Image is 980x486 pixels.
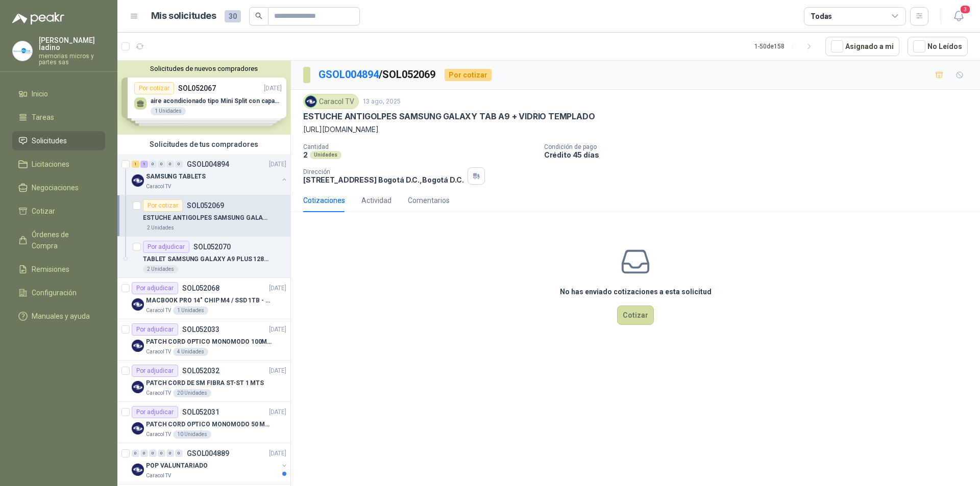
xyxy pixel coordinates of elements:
h1: Mis solicitudes [151,9,216,23]
span: Solicitudes [32,135,67,146]
img: Company Logo [132,381,144,393]
p: Caracol TV [146,430,171,439]
a: GSOL004894 [318,68,379,81]
p: SOL052032 [182,367,219,374]
div: 0 [132,450,139,457]
p: SOL052070 [193,243,231,250]
div: 2 Unidades [143,224,178,232]
button: No Leídos [908,37,968,56]
p: [STREET_ADDRESS] Bogotá D.C. , Bogotá D.C. [303,175,463,184]
p: [DATE] [269,325,286,335]
div: Unidades [310,151,341,159]
p: PATCH CORD DE SM FIBRA ST-ST 1 MTS [146,378,264,388]
a: Remisiones [12,260,105,279]
a: 0 0 0 0 0 0 GSOL004889[DATE] Company LogoPOP VALUNTARIADOCaracol TV [132,447,288,480]
a: Por cotizarSOL052069ESTUCHE ANTIGOLPES SAMSUNG GALAXY TAB A9 + VIDRIO TEMPLADO2 Unidades [117,195,290,237]
span: Manuales y ayuda [32,311,90,322]
a: Negociaciones [12,178,105,197]
span: search [255,12,262,19]
p: Dirección [303,168,463,175]
p: [PERSON_NAME] ladino [39,37,105,51]
p: memorias micros y partes sas [39,53,105,65]
span: Licitaciones [32,159,69,170]
p: GSOL004889 [187,450,229,457]
p: [DATE] [269,284,286,293]
div: 1 [132,161,139,168]
div: Todas [811,11,832,22]
img: Company Logo [132,298,144,311]
div: 0 [140,450,148,457]
p: Cantidad [303,143,536,150]
a: 1 1 0 0 0 0 GSOL004894[DATE] Company LogoSAMSUNG TABLETSCaracol TV [132,158,288,191]
p: Caracol TV [146,389,171,397]
p: 2 [303,150,308,159]
div: Caracol TV [303,94,359,109]
div: 0 [149,450,157,457]
p: SOL052033 [182,326,219,333]
a: Por adjudicarSOL052068[DATE] Company LogoMACBOOK PRO 14" CHIP M4 / SSD 1TB - 24 GB RAMCaracol TV1... [117,278,290,319]
span: Tareas [32,112,54,123]
p: Caracol TV [146,183,171,191]
div: Por adjudicar [132,282,178,294]
span: 3 [960,5,971,14]
p: Crédito 45 días [544,150,976,159]
div: 0 [166,450,174,457]
p: [DATE] [269,366,286,376]
span: Órdenes de Compra [32,229,95,251]
p: [DATE] [269,160,286,169]
p: ESTUCHE ANTIGOLPES SAMSUNG GALAXY TAB A9 + VIDRIO TEMPLADO [303,111,595,122]
img: Company Logo [132,464,144,476]
p: 13 ago, 2025 [363,97,401,107]
p: [DATE] [269,449,286,458]
div: 1 [140,161,148,168]
button: Solicitudes de nuevos compradores [121,65,286,72]
a: Inicio [12,84,105,104]
div: 10 Unidades [173,430,211,439]
div: Por adjudicar [132,323,178,336]
p: ESTUCHE ANTIGOLPES SAMSUNG GALAXY TAB A9 + VIDRIO TEMPLADO [143,213,270,223]
div: 2 Unidades [143,265,178,273]
img: Company Logo [132,422,144,434]
span: Cotizar [32,206,55,217]
a: Por adjudicarSOL052031[DATE] Company LogoPATCH CORD OPTICO MONOMODO 50 MTSCaracol TV10 Unidades [117,402,290,443]
p: SOL052031 [182,408,219,416]
div: 4 Unidades [173,348,208,356]
div: Por adjudicar [132,406,178,418]
div: Comentarios [408,195,450,206]
p: MACBOOK PRO 14" CHIP M4 / SSD 1TB - 24 GB RAM [146,296,273,305]
div: Solicitudes de tus compradores [117,135,290,154]
img: Company Logo [305,96,316,107]
button: Cotizar [617,305,654,325]
p: [URL][DOMAIN_NAME] [303,124,968,135]
h3: No has enviado cotizaciones a esta solicitud [560,286,712,297]
div: 0 [158,450,165,457]
p: TABLET SAMSUNG GALAXY A9 PLUS 128GB [143,254,270,264]
div: Solicitudes de nuevos compradoresPor cotizarSOL052067[DATE] aire acondicionado tipo Mini Split co... [117,61,290,135]
div: Actividad [361,195,391,206]
div: 1 Unidades [173,306,208,315]
div: 20 Unidades [173,389,211,397]
button: 3 [949,7,968,25]
p: / SOL052069 [318,67,436,83]
div: 0 [175,161,183,168]
a: Configuración [12,283,105,302]
p: Condición de pago [544,143,976,150]
button: Asignado a mi [825,37,899,56]
a: Tareas [12,108,105,127]
p: POP VALUNTARIADO [146,461,208,471]
div: Por adjudicar [132,365,178,377]
div: Por adjudicar [143,241,189,253]
div: 0 [158,161,165,168]
p: Caracol TV [146,306,171,315]
a: Solicitudes [12,131,105,150]
span: Negociaciones [32,182,79,193]
a: Por adjudicarSOL052033[DATE] Company LogoPATCH CORD OPTICO MONOMODO 100MTSCaracol TV4 Unidades [117,319,290,361]
img: Company Logo [132,174,144,187]
a: Por adjudicarSOL052032[DATE] Company LogoPATCH CORD DE SM FIBRA ST-ST 1 MTSCaracol TV20 Unidades [117,361,290,402]
span: Remisiones [32,264,69,275]
span: Inicio [32,88,48,99]
span: 30 [225,10,241,22]
a: Cotizar [12,201,105,221]
div: 0 [175,450,183,457]
a: Por adjudicarSOL052070TABLET SAMSUNG GALAXY A9 PLUS 128GB2 Unidades [117,237,290,278]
